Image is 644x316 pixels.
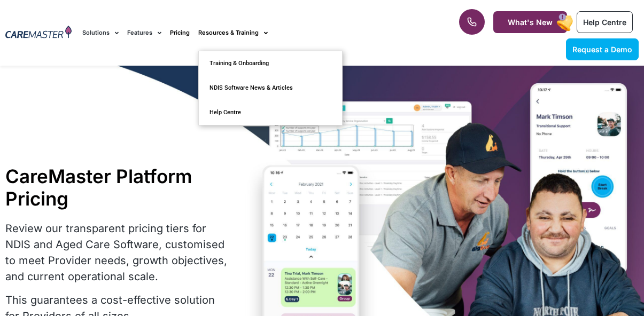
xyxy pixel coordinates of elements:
[127,15,161,51] a: Features
[5,26,72,40] img: CareMaster Logo
[199,76,342,100] a: NDIS Software News & Articles
[572,45,632,54] span: Request a Demo
[5,220,228,285] p: Review our transparent pricing tiers for NDIS and Aged Care Software, customised to meet Provider...
[5,165,228,210] h1: CareMaster Platform Pricing
[566,38,639,60] a: Request a Demo
[493,11,567,33] a: What's New
[199,100,342,125] a: Help Centre
[199,51,342,76] a: Training & Onboarding
[82,15,119,51] a: Solutions
[198,15,268,51] a: Resources & Training
[82,15,411,51] nav: Menu
[577,11,633,33] a: Help Centre
[170,15,190,51] a: Pricing
[508,18,553,27] span: What's New
[583,18,626,27] span: Help Centre
[198,51,343,125] ul: Resources & Training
